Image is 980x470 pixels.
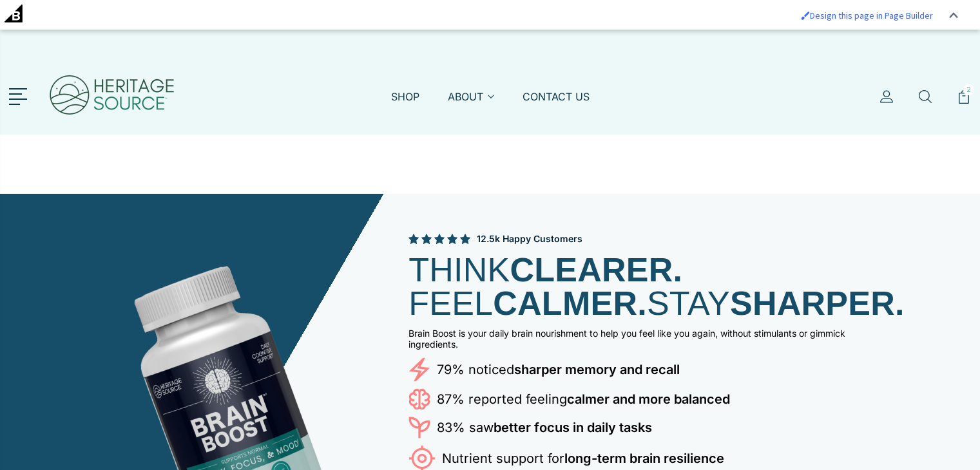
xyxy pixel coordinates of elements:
a: 2 [957,89,971,119]
span: 2 [963,84,974,95]
strong: calmer and more balanced [567,391,730,407]
span: Design this page in Page Builder [810,10,933,21]
img: Close Admin Bar [949,12,958,18]
a: Enabled brush for page builder edit. Design this page in Page Builder [794,3,939,28]
strong: sharper memory and recall [514,362,680,377]
a: CONTACT US [523,89,590,119]
a: ABOUT [448,89,494,119]
strong: SHARPER. [730,285,905,322]
p: 79% noticed [437,359,680,380]
strong: long-term brain resilience [564,451,724,466]
span: 12.5k Happy Customers [477,232,582,245]
strong: CALMER. [493,285,647,322]
p: Brain Boost is your daily brain nourishment to help you feel like you again, without stimulants o... [408,328,897,350]
p: Nutrient support for [442,448,724,469]
strong: CLEARER. [510,251,682,288]
img: Heritage Source [48,66,177,128]
strong: better focus in daily tasks [494,420,652,435]
a: SHOP [391,89,419,119]
p: 87% reported feeling [437,389,730,409]
img: Enabled brush for page builder edit. [801,11,810,20]
h1: THINK FEEL STAY [408,253,897,320]
p: 83% saw [437,417,652,438]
